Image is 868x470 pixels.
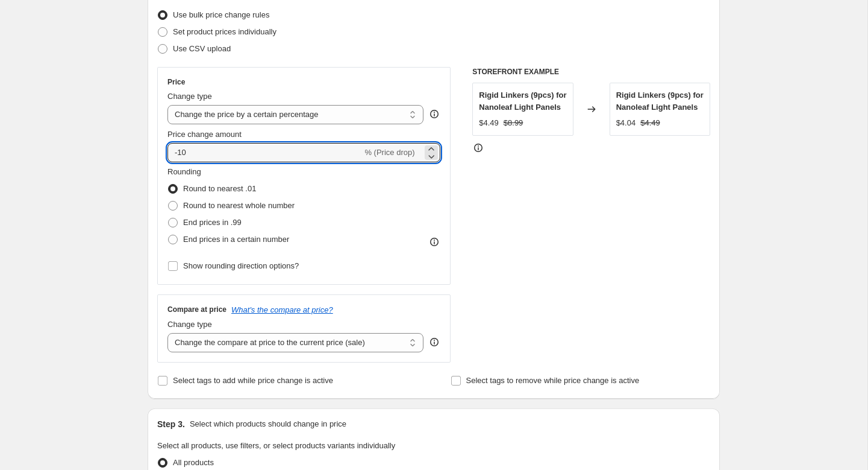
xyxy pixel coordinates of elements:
span: Set product prices individually [173,27,276,36]
h3: Compare at price [167,305,226,314]
span: All products [173,458,214,467]
div: $4.49 [479,117,499,129]
h3: Price [167,77,185,87]
strike: $4.49 [640,117,660,129]
span: Round to nearest whole number [183,201,295,210]
p: Select which products should change in price [190,418,346,430]
div: help [428,108,440,120]
span: Select tags to add while price change is active [173,376,333,385]
span: Rigid Linkers (9pcs) for Nanoleaf Light Panels [479,91,566,112]
span: % (Price drop) [364,148,414,157]
span: Use bulk price change rules [173,10,269,19]
span: Select all products, use filters, or select products variants individually [157,441,395,450]
button: What's the compare at price? [231,305,333,314]
span: Show rounding direction options? [183,261,299,270]
div: help [428,336,440,348]
input: -15 [167,143,362,162]
span: Select tags to remove while price change is active [466,376,640,385]
h2: Step 3. [157,418,185,430]
div: $4.04 [616,117,636,129]
span: Price change amount [167,130,242,139]
span: Use CSV upload [173,44,231,53]
span: Change type [167,92,212,101]
strike: $8.99 [504,117,523,129]
span: Rounding [167,167,201,176]
span: End prices in a certain number [183,235,289,244]
span: Round to nearest .01 [183,184,256,193]
h6: STOREFRONT EXAMPLE [472,67,710,77]
span: End prices in .99 [183,218,242,227]
span: Rigid Linkers (9pcs) for Nanoleaf Light Panels [616,91,704,112]
span: Change type [167,320,212,329]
